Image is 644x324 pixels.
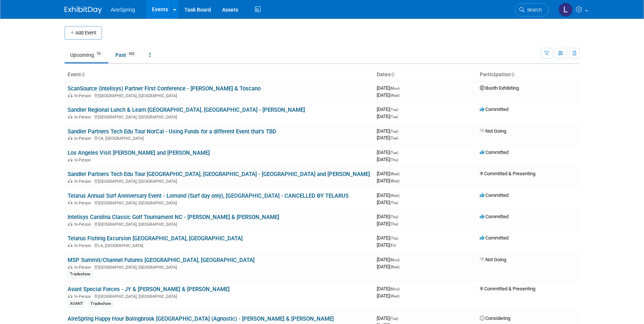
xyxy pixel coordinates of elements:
[81,71,85,77] a: Sort by Event Name
[68,271,93,278] div: Tradeshow
[377,85,402,91] span: [DATE]
[68,265,72,269] img: In-Person Event
[377,92,399,98] span: [DATE]
[477,68,580,81] th: Participation
[559,3,573,17] img: Lisa Chow
[68,243,72,247] img: In-Person Event
[68,92,371,98] div: [GEOGRAPHIC_DATA], [GEOGRAPHIC_DATA]
[401,257,402,262] span: -
[390,136,398,140] span: (Tue)
[480,192,508,198] span: Committed
[68,192,349,199] a: Telarus Annual Surf Anniversary Event - Lomond (Surf day only), [GEOGRAPHIC_DATA] - CANCELLED BY ...
[480,315,510,321] span: Considering
[401,192,402,198] span: -
[390,158,398,162] span: (Thu)
[74,93,93,98] span: In-Person
[377,221,398,226] span: [DATE]
[68,214,279,220] a: Intelisys Carolina Classic Golf Tournament NC - [PERSON_NAME] & [PERSON_NAME]
[68,93,72,97] img: In-Person Event
[68,257,255,263] a: MSP Summit/Channel Futures [GEOGRAPHIC_DATA], [GEOGRAPHIC_DATA]
[377,128,400,134] span: [DATE]
[94,51,103,57] span: 79
[74,201,93,206] span: In-Person
[390,265,399,269] span: (Wed)
[390,222,398,226] span: (Thu)
[377,149,400,155] span: [DATE]
[390,86,399,90] span: (Mon)
[68,201,72,204] img: In-Person Event
[377,157,398,162] span: [DATE]
[377,200,398,205] span: [DATE]
[68,222,72,226] img: In-Person Event
[480,214,508,219] span: Committed
[377,293,399,299] span: [DATE]
[377,242,396,248] span: [DATE]
[374,68,477,81] th: Dates
[68,136,72,140] img: In-Person Event
[390,236,398,240] span: (Thu)
[74,265,93,270] span: In-Person
[377,257,402,262] span: [DATE]
[65,26,102,40] button: Add Event
[377,315,400,321] span: [DATE]
[399,128,400,134] span: -
[399,315,400,321] span: -
[377,235,400,241] span: [DATE]
[127,51,137,57] span: 952
[68,264,371,270] div: [GEOGRAPHIC_DATA], [GEOGRAPHIC_DATA]
[68,114,371,120] div: [GEOGRAPHIC_DATA], [GEOGRAPHIC_DATA]
[74,158,93,163] span: In-Person
[401,85,402,91] span: -
[68,315,334,322] a: AireSpring Happy Hour Bolingbrook [GEOGRAPHIC_DATA] (Agnostic) - [PERSON_NAME] & [PERSON_NAME]
[111,7,135,13] span: AireSpring
[480,128,506,134] span: Not Going
[390,243,396,247] span: (Fri)
[401,171,402,176] span: -
[480,107,508,112] span: Committed
[68,242,371,248] div: LA, [GEOGRAPHIC_DATA]
[68,107,305,113] a: Sandler Regional Lunch & Learn [GEOGRAPHIC_DATA], [GEOGRAPHIC_DATA] - [PERSON_NAME]
[480,171,535,176] span: Committed & Presenting
[377,214,400,219] span: [DATE]
[399,107,400,112] span: -
[68,171,370,178] a: Sandler Partners Tech Edu Tour [GEOGRAPHIC_DATA], [GEOGRAPHIC_DATA] - [GEOGRAPHIC_DATA] and [PERS...
[390,179,399,183] span: (Wed)
[399,149,400,155] span: -
[88,300,113,307] div: Tradeshow
[74,243,93,248] span: In-Person
[377,171,402,176] span: [DATE]
[390,294,399,298] span: (Wed)
[110,48,142,62] a: Past952
[68,179,72,183] img: In-Person Event
[399,235,400,241] span: -
[390,258,399,262] span: (Mon)
[511,71,514,77] a: Sort by Participation Type
[377,107,400,112] span: [DATE]
[65,68,374,81] th: Event
[74,294,93,299] span: In-Person
[68,286,230,293] a: Avant Special Forces - JY & [PERSON_NAME] & [PERSON_NAME]
[390,129,398,133] span: (Tue)
[68,221,371,227] div: [GEOGRAPHIC_DATA], [GEOGRAPHIC_DATA]
[68,235,243,242] a: Telarus Fishing Excursion [GEOGRAPHIC_DATA], [GEOGRAPHIC_DATA]
[390,108,398,112] span: (Tue)
[68,294,72,298] img: In-Person Event
[525,7,542,13] span: Search
[391,71,394,77] a: Sort by Start Date
[401,286,402,291] span: -
[65,48,108,62] a: Upcoming79
[390,93,399,98] span: (Wed)
[390,172,399,176] span: (Wed)
[68,300,85,307] div: AVANT
[377,178,399,183] span: [DATE]
[74,115,93,120] span: In-Person
[390,151,398,155] span: (Tue)
[74,136,93,141] span: In-Person
[68,200,371,206] div: [GEOGRAPHIC_DATA], [GEOGRAPHIC_DATA]
[390,201,398,205] span: (Thu)
[390,317,398,321] span: (Tue)
[480,85,519,91] span: Booth Exhibiting
[514,3,549,16] a: Search
[399,214,400,219] span: -
[480,257,506,262] span: Not Going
